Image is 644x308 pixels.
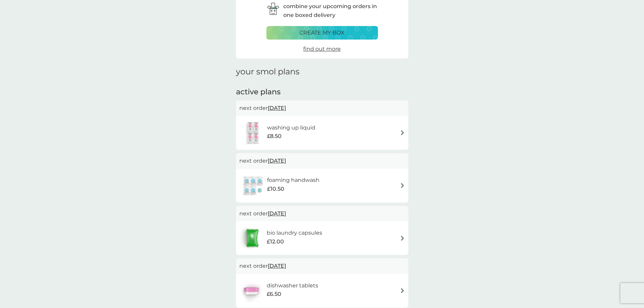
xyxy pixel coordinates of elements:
img: dishwasher tablets [239,279,263,303]
span: £10.50 [267,185,284,193]
span: £6.50 [267,290,281,299]
img: foaming handwash [239,174,267,197]
p: next order [239,209,405,218]
img: washing up liquid [239,121,267,145]
h6: bio laundry capsules [267,229,322,237]
img: arrow right [400,130,405,135]
h6: washing up liquid [267,123,315,132]
p: combine your upcoming orders in one boxed delivery [283,2,378,19]
h2: active plans [236,87,408,97]
img: arrow right [400,236,405,241]
h1: your smol plans [236,67,408,77]
img: arrow right [400,183,405,188]
a: find out more [303,45,341,53]
button: create my box [266,26,378,40]
span: [DATE] [268,101,286,115]
p: next order [239,104,405,113]
span: find out more [303,46,341,52]
img: arrow right [400,288,405,293]
span: [DATE] [268,207,286,220]
h6: dishwasher tablets [267,281,318,290]
h6: foaming handwash [267,176,319,185]
img: bio laundry capsules [239,226,265,250]
span: [DATE] [268,154,286,167]
span: [DATE] [268,259,286,273]
p: next order [239,262,405,270]
p: create my box [300,28,344,37]
span: £12.00 [267,237,284,246]
span: £8.50 [267,132,282,141]
p: next order [239,157,405,165]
